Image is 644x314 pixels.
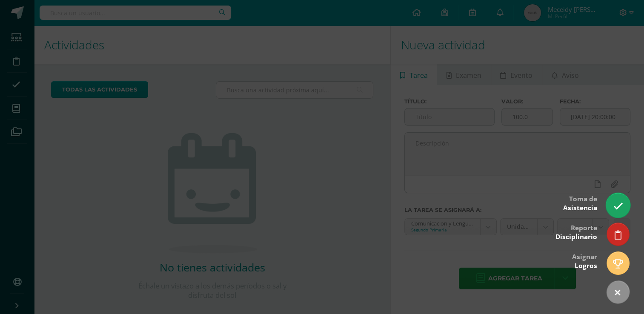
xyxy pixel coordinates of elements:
[563,203,597,212] span: Asistencia
[563,189,597,217] div: Toma de
[572,247,597,274] div: Asignar
[575,261,597,270] span: Logros
[555,232,597,241] span: Disciplinario
[555,218,597,245] div: Reporte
